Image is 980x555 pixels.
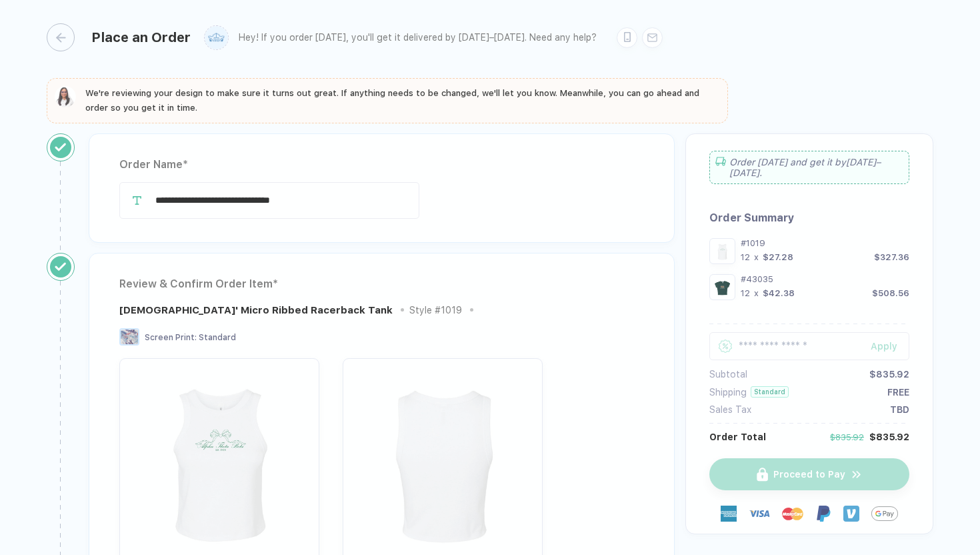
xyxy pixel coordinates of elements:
[709,369,747,380] div: Subtotal
[119,154,644,175] div: Order Name
[119,328,139,346] img: Screen Print
[815,506,831,522] img: Paypal
[709,432,766,442] div: Order Total
[763,252,793,262] div: $27.28
[871,500,898,527] img: GPay
[741,252,750,262] div: 12
[709,387,747,398] div: Shipping
[872,288,909,298] div: $508.56
[85,88,699,113] span: We're reviewing your design to make sure it turns out great. If anything needs to be changed, we'...
[741,274,909,284] div: #43035
[713,241,732,261] img: 8d9f23f0-7f79-4e6e-acb3-69dc8317136a_nt_front_1757365713248.jpg
[741,238,909,248] div: #1019
[782,503,803,524] img: master-card
[126,365,313,552] img: 8d9f23f0-7f79-4e6e-acb3-69dc8317136a_nt_front_1757365713248.jpg
[205,26,228,49] img: user profile
[869,432,909,442] div: $835.92
[854,332,909,360] button: Apply
[721,506,737,522] img: express
[55,86,76,107] img: sophie
[753,288,760,298] div: x
[741,288,750,298] div: 12
[709,151,909,184] div: Order [DATE] and get it by [DATE]–[DATE] .
[890,404,909,415] div: TBD
[91,29,191,45] div: Place an Order
[145,333,197,342] span: Screen Print :
[749,503,770,524] img: visa
[713,277,732,297] img: 4814e5e6-6a59-4d9e-a992-0ee6061893e3_nt_front_1757382743782.jpg
[409,305,462,316] div: Style # 1019
[709,404,751,415] div: Sales Tax
[753,252,760,262] div: x
[349,365,536,552] img: 8d9f23f0-7f79-4e6e-acb3-69dc8317136a_nt_back_1757365713250.jpg
[709,211,909,224] div: Order Summary
[830,432,864,442] div: $835.92
[869,369,909,380] div: $835.92
[239,32,597,43] div: Hey! If you order [DATE], you'll get it delivered by [DATE]–[DATE]. Need any help?
[119,273,644,295] div: Review & Confirm Order Item
[871,341,909,352] div: Apply
[119,304,393,316] div: Ladies' Micro Ribbed Racerback Tank
[763,288,795,298] div: $42.38
[55,86,720,115] button: We're reviewing your design to make sure it turns out great. If anything needs to be changed, we'...
[199,333,236,342] span: Standard
[751,386,789,398] div: Standard
[843,506,859,522] img: Venmo
[887,387,909,398] div: FREE
[874,252,909,262] div: $327.36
